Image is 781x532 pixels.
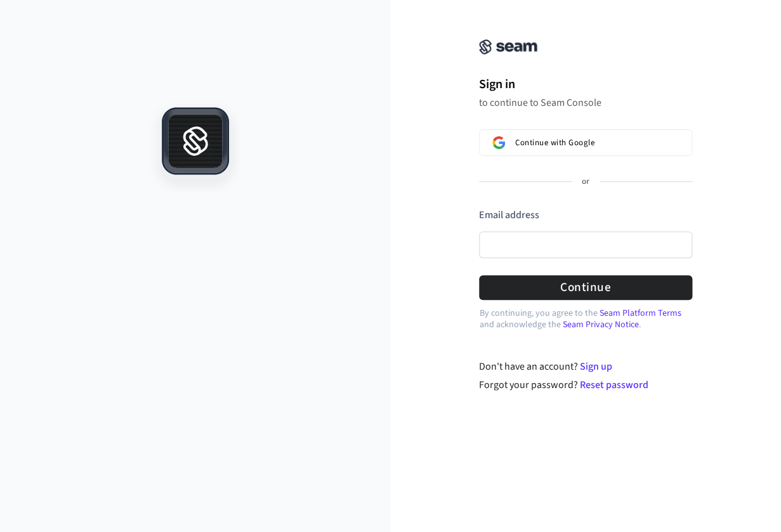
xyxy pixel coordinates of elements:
a: Sign up [580,360,612,373]
img: Sign in with Google [492,136,505,149]
h1: Sign in [479,75,692,94]
p: By continuing, you agree to the and acknowledge the . [479,308,692,330]
p: or [582,176,589,188]
img: Seam Console [479,39,537,55]
a: Seam Platform Terms [599,307,681,320]
div: Forgot your password? [479,377,693,393]
a: Seam Privacy Notice [562,318,638,331]
a: Reset password [580,378,648,392]
div: Don't have an account? [479,359,693,374]
label: Email address [479,208,539,222]
button: Continue [479,275,692,300]
p: to continue to Seam Console [479,96,692,109]
span: Continue with Google [515,138,594,148]
button: Sign in with GoogleContinue with Google [479,129,692,156]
